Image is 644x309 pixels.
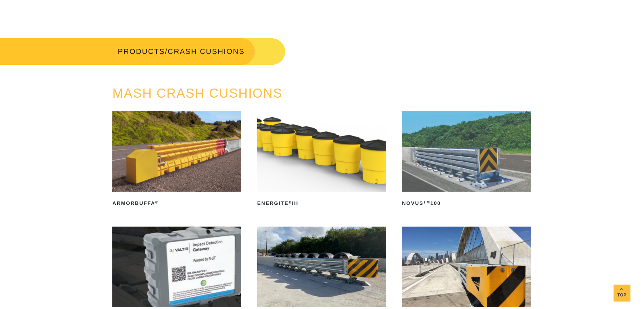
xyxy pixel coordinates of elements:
[423,200,430,204] sup: TM
[155,200,159,204] sup: ®
[257,198,386,209] h2: ENERGITE III
[168,47,245,56] span: CRASH CUSHIONS
[289,200,292,204] sup: ®
[112,86,283,100] a: MASH CRASH CUSHIONS
[402,198,531,209] h2: NOVUS 100
[614,285,630,302] a: Top
[402,111,531,209] a: NOVUSTM100
[112,111,241,209] a: ArmorBuffa®
[614,291,630,299] span: Top
[118,47,165,56] a: PRODUCTS
[112,198,241,209] h2: ArmorBuffa
[257,111,386,209] a: ENERGITE®III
